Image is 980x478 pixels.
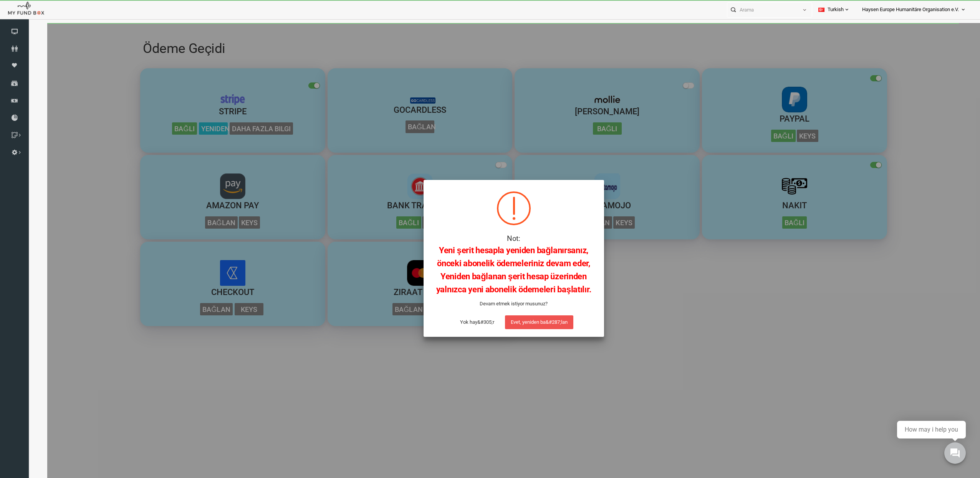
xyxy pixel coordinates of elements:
[905,426,958,433] div: How may i help you
[407,292,453,306] button: Yok hay&#305;r
[384,277,549,285] p: Devam etmek istiyor musunuz?
[938,436,972,470] iframe: Launcher button frame
[8,1,45,16] img: whiteMFB.png
[389,223,544,271] span: Yeni şerit hesapla yeniden bağlanırsanız, önceki abonelik ödemeleriniz devam eder, Yeniden bağlan...
[384,210,549,273] h2: Not:
[727,3,798,17] input: Arama
[458,292,526,306] button: Evet, yeniden ba&#287;lan
[862,3,959,16] span: Haysen Europe Humanitäre Organisation e.V.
